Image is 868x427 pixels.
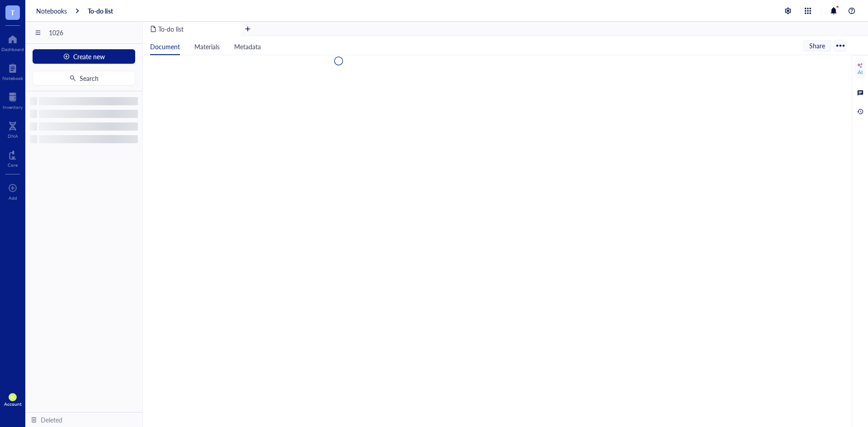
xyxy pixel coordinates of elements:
[858,69,863,76] div: AI
[8,162,18,168] div: Core
[9,195,17,201] div: Add
[49,28,138,37] span: 1026
[809,42,825,50] span: Share
[1,32,24,52] a: Dashboard
[8,133,18,139] div: DNA
[4,401,22,407] div: Account
[803,40,831,51] button: Share
[1,47,24,52] div: Dashboard
[41,415,62,425] div: Deleted
[80,75,99,82] span: Search
[10,7,15,18] span: T
[3,104,23,110] div: Inventory
[194,42,220,51] span: Materials
[8,148,18,168] a: Core
[88,7,113,15] a: To-do list
[2,61,23,81] a: Notebook
[33,49,135,64] button: Create new
[8,119,18,139] a: DNA
[10,395,14,400] span: SL
[33,71,135,85] button: Search
[3,90,23,110] a: Inventory
[73,53,105,60] span: Create new
[2,75,23,81] div: Notebook
[150,42,180,51] span: Document
[36,7,67,15] a: Notebooks
[234,42,261,51] span: Metadata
